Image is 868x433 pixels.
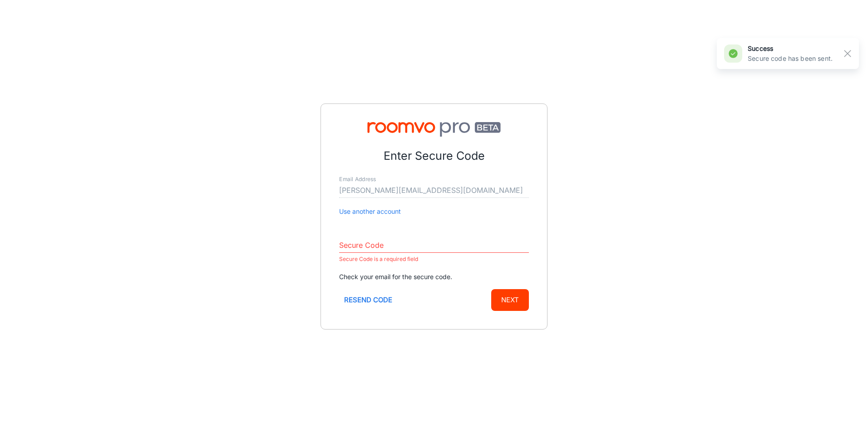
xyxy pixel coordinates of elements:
p: Check your email for the secure code. [339,272,529,282]
h6: success [748,44,833,54]
input: myname@example.com [339,183,529,198]
p: Secure Code is a required field [339,254,529,265]
p: Enter Secure Code [339,148,529,165]
img: Roomvo PRO Beta [339,122,529,137]
button: Next [491,289,529,311]
button: Use another account [339,207,401,216]
p: Secure code has been sent. [748,54,833,64]
button: Resend code [339,289,397,311]
input: Enter secure code [339,238,529,253]
label: Email Address [339,175,376,183]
